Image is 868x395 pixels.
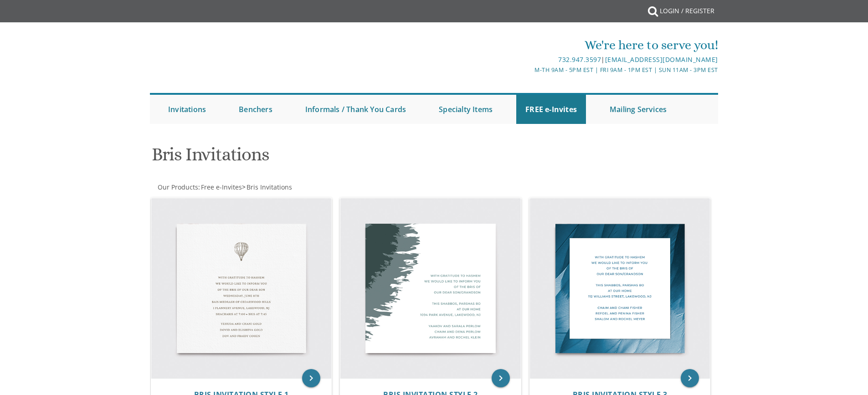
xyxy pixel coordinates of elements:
img: Bris Invitation Style 2 [340,198,521,379]
a: Specialty Items [430,95,502,124]
a: Benchers [230,95,282,124]
div: | [340,54,718,65]
img: Bris Invitation Style 1 [151,198,332,379]
span: Bris Invitations [247,183,292,191]
a: Informals / Thank You Cards [296,95,415,124]
div: We're here to serve you! [340,36,718,54]
span: > [242,183,292,191]
div: : [150,183,434,192]
a: Bris Invitations [246,183,292,191]
a: 732.947.3597 [558,55,601,64]
a: [EMAIL_ADDRESS][DOMAIN_NAME] [605,55,718,64]
a: Free e-Invites [200,183,242,191]
div: M-Th 9am - 5pm EST | Fri 9am - 1pm EST | Sun 11am - 3pm EST [340,65,718,75]
a: Invitations [159,95,215,124]
a: Our Products [157,183,198,191]
a: keyboard_arrow_right [302,369,320,387]
h1: Bris Invitations [152,144,524,171]
a: keyboard_arrow_right [681,369,699,387]
a: keyboard_arrow_right [492,369,510,387]
img: Bris Invitation Style 3 [530,198,710,379]
a: FREE e-Invites [516,95,586,124]
span: Free e-Invites [201,183,242,191]
a: Mailing Services [601,95,676,124]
